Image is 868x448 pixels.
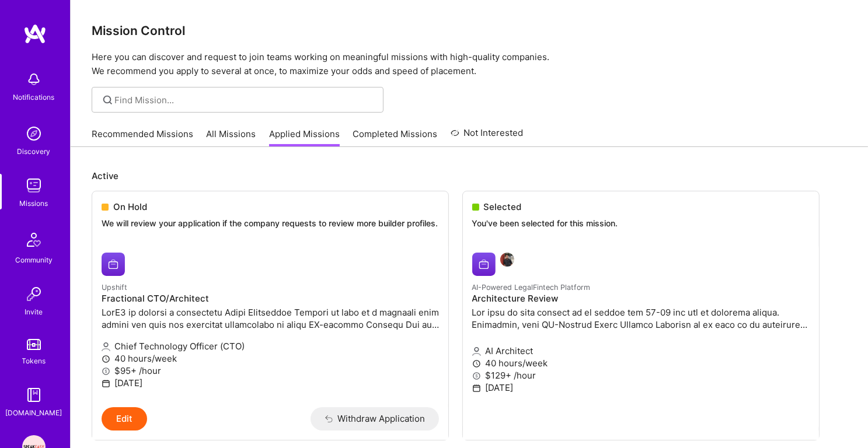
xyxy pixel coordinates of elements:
[22,282,46,306] img: Invite
[22,355,46,367] div: Tokens
[102,365,439,377] p: $95+ /hour
[92,23,847,38] h3: Mission Control
[102,352,439,365] p: 40 hours/week
[20,197,48,209] div: Missions
[102,342,110,351] i: icon Applicant
[92,50,847,78] p: Here you can discover and request to join teams working on meaningful missions with high-quality ...
[102,367,110,376] i: icon MoneyGray
[102,253,125,276] img: Upshift company logo
[207,128,256,147] a: All Missions
[102,340,439,352] p: Chief Technology Officer (CTO)
[102,377,439,389] p: [DATE]
[102,379,110,388] i: icon Calendar
[25,306,43,318] div: Invite
[115,94,375,106] input: Find Mission...
[102,293,439,304] h4: Fractional CTO/Architect
[102,218,439,229] p: We will review your application if the company requests to review more builder profiles.
[311,407,440,430] button: Withdraw Application
[269,128,340,147] a: Applied Missions
[22,174,46,197] img: teamwork
[22,122,46,145] img: discovery
[22,383,46,407] img: guide book
[451,126,524,147] a: Not Interested
[27,339,41,350] img: tokens
[102,306,439,331] p: LorE3 ip dolorsi a consectetu Adipi Elitseddoe Tempori ut labo et d magnaali enim admini ven quis...
[102,355,110,363] i: icon Clock
[15,254,53,266] div: Community
[92,243,448,407] a: Upshift company logoUpshiftFractional CTO/ArchitectLorE3 ip dolorsi a consectetu Adipi Elitseddoe...
[102,407,147,430] button: Edit
[13,91,55,103] div: Notifications
[101,93,114,107] i: icon SearchGrey
[20,226,48,254] img: Community
[113,201,147,213] span: On Hold
[102,283,127,292] small: Upshift
[22,68,46,91] img: bell
[6,407,62,419] div: [DOMAIN_NAME]
[18,145,51,157] div: Discovery
[353,128,438,147] a: Completed Missions
[92,170,847,182] p: Active
[92,128,193,147] a: Recommended Missions
[23,23,47,44] img: logo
